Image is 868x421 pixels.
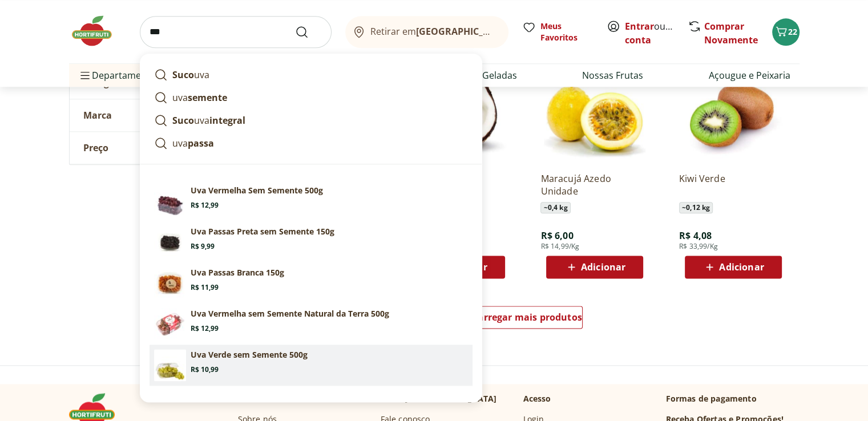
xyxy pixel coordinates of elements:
strong: passa [188,137,214,149]
a: PrincipalUva Verde sem Semente 500gR$ 10,99 [150,345,473,386]
button: Retirar em[GEOGRAPHIC_DATA]/[GEOGRAPHIC_DATA] [345,16,508,48]
a: PrincipalUva Vermelha Sem Semente 500gR$ 12,99 [150,180,473,221]
a: Açougue e Peixaria [708,68,790,82]
span: Preço [83,143,108,154]
strong: Suco [172,68,194,81]
button: Menu [78,62,92,89]
a: Maracujá Azedo Unidade [540,172,649,197]
p: uva [172,91,227,104]
p: uva [172,136,214,150]
strong: Suco [172,114,194,127]
img: Maracujá Azedo Unidade [540,55,649,163]
a: Nossas Frutas [582,68,643,82]
span: R$ 12,99 [191,201,219,210]
a: Kiwi Verde [679,172,788,197]
span: R$ 10,99 [191,365,219,374]
a: Entrar [625,20,654,33]
p: Uva Verde sem Semente 500g [191,349,308,361]
img: Principal [154,185,186,217]
p: Acesso [523,393,551,404]
img: Uva Vermelha sem Semente Natural da Terra 500g [154,308,186,340]
span: R$ 33,99/Kg [679,242,718,251]
span: R$ 12,99 [191,324,219,333]
img: Hortifruti [69,14,126,48]
span: Retirar em [370,26,496,37]
a: PrincipalUva Passas Preta sem Semente 150gR$ 9,99 [150,221,473,262]
a: uvasemente [150,86,473,109]
span: Departamentos [78,62,160,89]
button: Adicionar [685,256,782,278]
span: R$ 4,08 [679,229,712,242]
span: Adicionar [719,262,764,272]
strong: integral [209,114,245,127]
img: Principal [154,349,186,381]
span: Adicionar [581,262,625,272]
p: Uva Passas Branca 150g [191,267,284,278]
p: uva [172,68,209,82]
button: Marca [70,100,241,132]
p: Uva Vermelha Sem Semente 500g [191,185,323,196]
p: uva [172,114,245,127]
a: Criar conta [625,20,688,46]
span: R$ 9,99 [191,242,215,251]
img: Principal [154,267,186,299]
input: search [140,16,332,48]
img: Principal [154,226,186,258]
span: Marca [83,110,112,122]
a: Comprar Novamente [704,20,758,46]
p: Uva Passas Preta sem Semente 150g [191,226,334,237]
a: Uva Vermelha sem Semente Natural da Terra 500gUva Vermelha sem Semente Natural da Terra 500gR$ 12,99 [150,303,473,345]
p: Formas de pagamento [666,393,800,404]
button: Carrinho [772,18,800,46]
b: [GEOGRAPHIC_DATA]/[GEOGRAPHIC_DATA] [416,25,608,38]
span: R$ 6,00 [540,229,573,242]
span: Meus Favoritos [540,21,593,43]
a: Meus Favoritos [522,21,593,43]
a: Sucouvaintegral [150,109,473,132]
span: ~ 0,12 kg [679,202,713,213]
a: Carregar mais produtos [471,306,583,333]
span: ~ 0,4 kg [540,202,570,213]
button: Adicionar [546,256,643,278]
img: Kiwi Verde [679,55,788,163]
span: 22 [788,26,797,37]
button: Preço [70,132,241,164]
span: ou [625,19,676,47]
a: uvapassa [150,132,473,155]
a: PrincipalUva Passas Branca 150gR$ 11,99 [150,262,473,303]
span: R$ 11,99 [191,283,219,292]
button: Submit Search [295,25,322,39]
span: Carregar mais produtos [472,313,582,322]
a: Sucouva [150,63,473,86]
p: Uva Vermelha sem Semente Natural da Terra 500g [191,308,389,319]
strong: semente [188,91,227,104]
span: R$ 14,99/Kg [540,242,579,251]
